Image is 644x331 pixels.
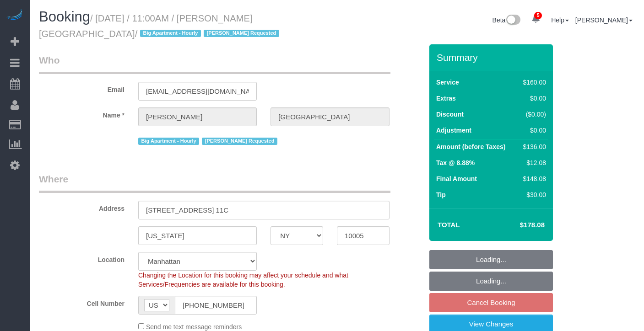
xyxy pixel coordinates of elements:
h3: Summary [437,52,548,63]
div: $0.00 [520,94,546,103]
label: Discount [436,110,464,119]
span: Send me text message reminders [146,323,242,331]
span: 5 [534,12,542,19]
input: Cell Number [175,296,257,315]
span: [PERSON_NAME] Requested [202,138,277,145]
label: Amount (before Taxes) [436,142,505,151]
label: Final Amount [436,174,477,183]
div: $12.08 [520,158,546,167]
span: Changing the Location for this booking may affect your schedule and what Services/Frequencies are... [138,272,348,288]
input: First Name [138,107,257,126]
a: 5 [527,9,545,29]
div: ($0.00) [520,110,546,119]
legend: Where [39,172,390,193]
strong: Total [438,221,460,229]
span: Booking [39,9,90,25]
div: $160.00 [520,78,546,87]
label: Tax @ 8.88% [436,158,475,167]
label: Tip [436,190,446,199]
input: Zip Code [337,226,390,245]
input: Last Name [271,107,389,126]
div: $136.00 [520,142,546,151]
label: Name * [32,107,131,120]
span: Big Apartment - Hourly [140,30,201,37]
input: City [138,226,257,245]
span: Big Apartment - Hourly [138,138,199,145]
label: Service [436,78,459,87]
img: New interface [505,15,520,27]
img: Automaid Logo [5,9,24,22]
label: Adjustment [436,126,471,135]
div: $148.08 [520,174,546,183]
h4: $178.08 [492,221,545,229]
label: Cell Number [32,296,131,308]
label: Email [32,82,131,94]
small: / [DATE] / 11:00AM / [PERSON_NAME][GEOGRAPHIC_DATA] [39,13,282,39]
div: $0.00 [520,126,546,135]
a: Help [551,16,569,24]
label: Address [32,201,131,213]
input: Email [138,82,257,101]
a: [PERSON_NAME] [575,16,633,24]
label: Location [32,252,131,264]
span: / [135,29,282,39]
legend: Who [39,53,390,74]
a: Beta [492,16,521,24]
label: Extras [436,94,456,103]
span: [PERSON_NAME] Requested [204,30,279,37]
div: $30.00 [520,190,546,199]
